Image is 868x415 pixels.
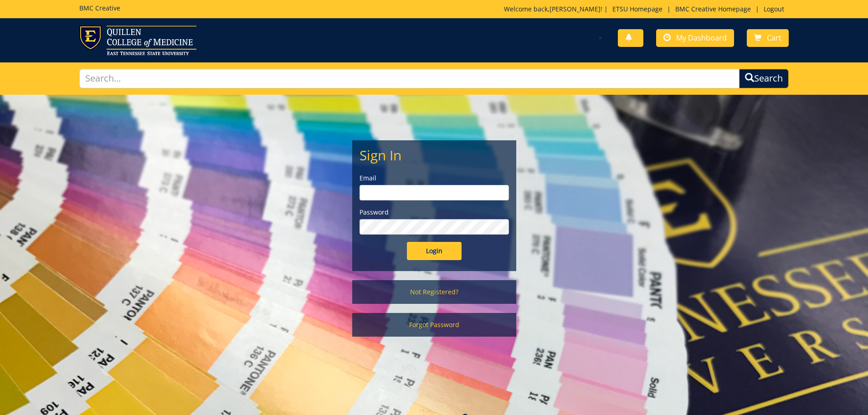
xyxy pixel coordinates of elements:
[79,26,196,55] img: ETSU logo
[79,5,120,11] h5: BMC Creative
[759,5,789,13] a: Logout
[550,5,601,13] a: [PERSON_NAME]
[676,33,727,43] span: My Dashboard
[360,174,509,183] label: Email
[79,69,740,88] input: Search...
[608,5,667,13] a: ETSU Homepage
[360,148,509,163] h2: Sign In
[352,313,516,337] a: Forgot Password
[767,33,781,43] span: Cart
[747,29,789,47] a: Cart
[671,5,755,13] a: BMC Creative Homepage
[739,69,789,88] button: Search
[656,29,734,47] a: My Dashboard
[407,242,462,260] input: Login
[360,208,509,217] label: Password
[352,280,516,304] a: Not Registered?
[504,5,789,14] p: Welcome back, ! | | |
